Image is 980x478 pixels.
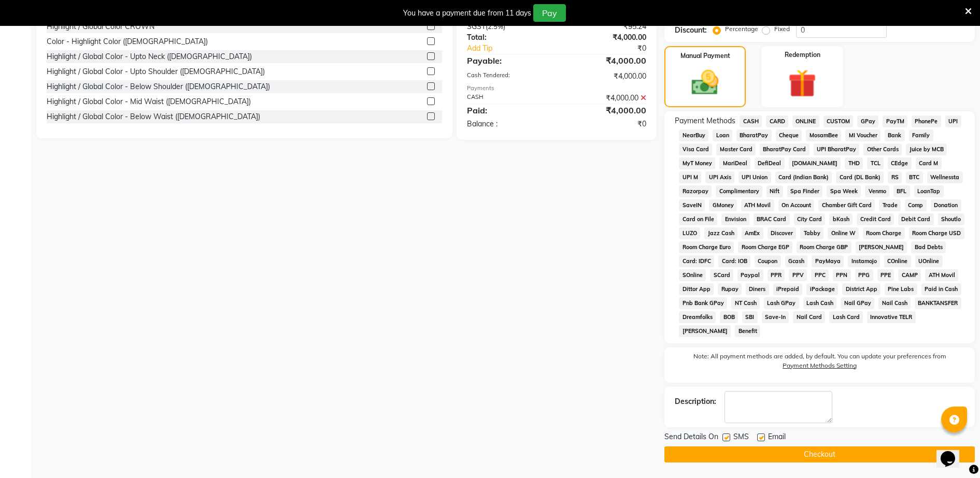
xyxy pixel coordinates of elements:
[841,297,874,309] span: Nail GPay
[829,213,853,225] span: bKash
[865,185,889,197] span: Venmo
[842,283,880,295] span: District App
[683,67,727,98] img: _cash.svg
[679,143,712,155] span: Visa Card
[906,171,923,183] span: BTC
[459,71,557,82] div: Cash Tendered:
[679,213,717,225] span: Card on File
[716,143,756,155] span: Master Card
[877,269,894,281] span: PPE
[863,227,905,239] span: Room Charge
[806,283,838,295] span: iPackage
[557,54,654,67] div: ₹4,000.00
[679,311,716,323] span: Dreamfolks
[774,24,790,34] label: Fixed
[921,283,961,295] span: Paid in Cash
[915,297,961,309] span: BANKTANSFER
[792,115,819,127] span: ONLINE
[803,297,837,309] span: Lash Cash
[679,297,727,309] span: Pnb Bank GPay
[787,185,823,197] span: Spa Finder
[557,71,654,82] div: ₹4,000.00
[710,269,733,281] span: SCard
[488,22,503,31] span: 2.5%
[459,32,557,43] div: Total:
[459,119,557,129] div: Balance :
[709,199,737,211] span: GMoney
[779,66,825,100] img: _gift.svg
[762,311,789,323] span: Save-In
[47,51,252,62] div: Highlight / Global Color - Upto Neck ([DEMOGRAPHIC_DATA])
[857,115,878,127] span: GPay
[927,171,963,183] span: Wellnessta
[898,269,921,281] span: CAMP
[827,185,861,197] span: Spa Week
[845,157,863,169] span: THD
[789,157,841,169] span: [DOMAIN_NAME]
[884,255,911,267] span: COnline
[720,311,738,323] span: BOB
[738,171,771,183] span: UPI Union
[879,199,901,211] span: Trade
[818,199,875,211] span: Chamber Gift Card
[725,24,758,34] label: Percentage
[775,171,832,183] span: Card (Indian Bank)
[47,81,270,92] div: Highlight / Global Color - Below Shoulder ([DEMOGRAPHIC_DATA])
[760,143,809,155] span: BharatPay Card
[836,171,884,183] span: Card (DL Bank)
[557,104,654,117] div: ₹4,000.00
[766,185,783,197] span: Nift
[467,84,646,93] div: Payments
[713,129,732,141] span: Loan
[885,283,917,295] span: Pine Labs
[863,143,902,155] span: Other Cards
[885,129,905,141] span: Bank
[459,54,557,67] div: Payable:
[459,43,573,54] a: Add Tip
[893,185,910,197] span: BFL
[403,8,531,19] div: You have a payment due from 11 days
[806,129,841,141] span: MosamBee
[679,269,706,281] span: SOnline
[47,36,208,47] div: Color - Highlight Color ([DEMOGRAPHIC_DATA])
[776,129,802,141] span: Cheque
[848,255,880,267] span: Instamojo
[741,199,774,211] span: ATH Movil
[679,185,712,197] span: Razorpay
[731,297,760,309] span: NT Cash
[766,115,788,127] span: CARD
[783,361,857,370] label: Payment Methods Setting
[878,297,911,309] span: Nail Cash
[679,157,715,169] span: MyT Money
[737,269,763,281] span: Paypal
[719,157,750,169] span: MariDeal
[736,129,772,141] span: BharatPay
[675,396,716,407] div: Description:
[936,437,970,468] iframe: chat widget
[733,431,749,444] span: SMS
[764,297,799,309] span: Lash GPay
[742,227,763,239] span: AmEx
[833,269,851,281] span: PPN
[773,283,803,295] span: iPrepaid
[793,311,825,323] span: Nail Card
[925,269,958,281] span: ATH Movil
[718,283,742,295] span: Rupay
[857,213,894,225] span: Credit Card
[938,213,964,225] span: Shoutlo
[721,213,749,225] span: Envision
[794,213,826,225] span: City Card
[867,311,916,323] span: Innovative TELR
[755,255,781,267] span: Coupon
[459,104,557,117] div: Paid:
[459,93,557,104] div: CASH
[47,111,260,122] div: Highlight / Global Color - Below Waist ([DEMOGRAPHIC_DATA])
[679,325,731,337] span: [PERSON_NAME]
[754,213,790,225] span: BRAC Card
[467,22,486,31] span: SGST
[459,21,557,32] div: ( )
[679,241,734,253] span: Room Charge Euro
[705,171,734,183] span: UPI Axis
[883,115,907,127] span: PayTM
[679,199,705,211] span: SaveIN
